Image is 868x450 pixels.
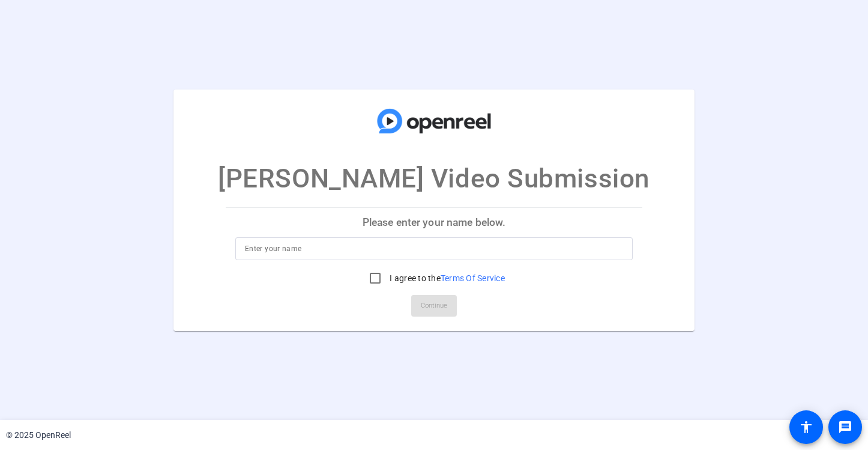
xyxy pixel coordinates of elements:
label: I agree to the [387,272,505,284]
mat-icon: message [838,420,852,434]
p: [PERSON_NAME] Video Submission [218,159,650,198]
input: Enter your name [245,242,623,256]
div: © 2025 OpenReel [6,429,71,442]
p: Please enter your name below. [226,208,642,237]
img: company-logo [374,101,494,141]
a: Terms Of Service [441,273,505,283]
mat-icon: accessibility [799,420,813,434]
